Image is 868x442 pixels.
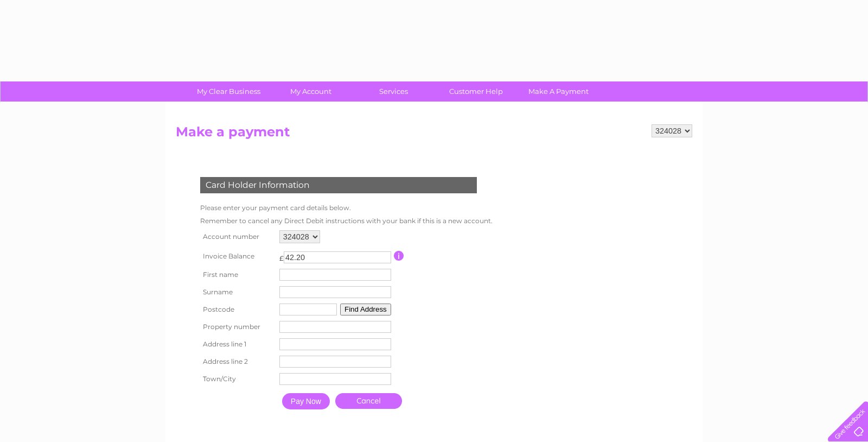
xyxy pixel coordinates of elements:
[282,393,330,409] input: Pay Now
[349,81,438,102] a: Services
[197,283,277,301] th: Surname
[197,301,277,318] th: Postcode
[197,353,277,370] th: Address line 2
[197,228,277,246] th: Account number
[184,81,273,102] a: My Clear Business
[197,318,277,336] th: Property number
[335,393,402,409] a: Cancel
[197,214,495,228] td: Remember to cancel any Direct Debit instructions with your bank if this is a new account.
[176,124,692,145] h2: Make a payment
[340,304,391,315] button: Find Address
[394,251,404,261] input: Information
[197,246,277,266] th: Invoice Balance
[514,81,603,102] a: Make A Payment
[266,81,356,102] a: My Account
[431,81,521,102] a: Customer Help
[200,177,477,193] div: Card Holder Information
[197,201,495,214] td: Please enter your payment card details below.
[197,266,277,283] th: First name
[197,336,277,353] th: Address line 1
[279,249,284,262] td: £
[197,370,277,388] th: Town/City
